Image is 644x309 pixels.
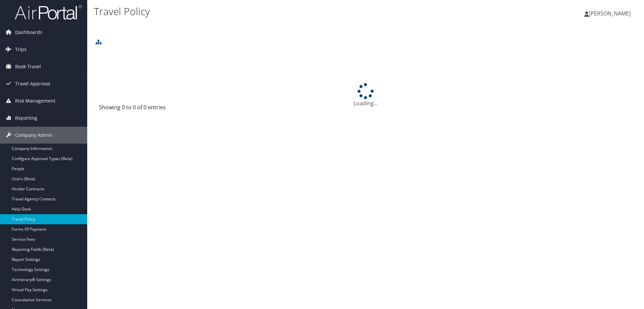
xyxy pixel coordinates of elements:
[15,110,37,126] span: Reporting
[15,24,42,41] span: Dashboards
[584,3,637,24] a: [PERSON_NAME]
[15,127,52,144] span: Company Admin
[94,83,637,107] div: Loading...
[15,75,50,92] span: Travel Approval
[99,103,225,115] div: Showing 0 to 0 of 0 entries
[15,58,41,75] span: Book Travel
[15,92,55,109] span: Risk Management
[94,4,456,18] h1: Travel Policy
[589,10,631,17] span: [PERSON_NAME]
[15,41,26,58] span: Trips
[15,4,82,20] img: airportal-logo.png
